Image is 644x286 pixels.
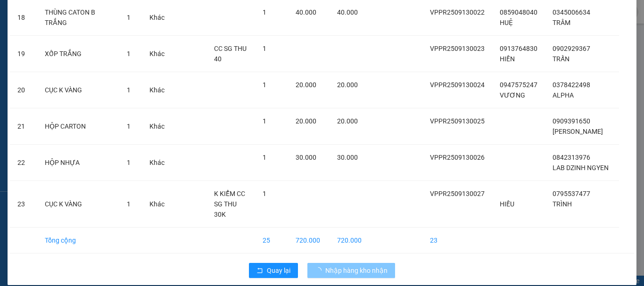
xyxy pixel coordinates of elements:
span: 20.000 [296,81,316,89]
span: 20.000 [337,117,358,125]
span: VPPR2509130027 [430,190,485,197]
span: 0913764830 [500,45,537,52]
span: 0909391650 [553,117,590,125]
span: 0795537477 [553,190,590,197]
span: CC SG THU 40 [214,45,247,63]
span: VPPR2509130026 [430,154,485,161]
span: ALPHA [553,91,574,99]
td: CỤC K VÀNG [37,181,119,228]
span: 0842313976 [553,154,590,161]
td: 23 [422,228,492,253]
span: 20.000 [296,117,316,125]
td: 20 [10,72,37,108]
span: HIỀN [500,55,515,63]
span: 0378422498 [553,81,590,89]
td: Khác [142,181,172,228]
td: 21 [10,108,37,145]
span: VƯƠNG [500,91,525,99]
span: TRẤN [553,55,570,63]
span: 40.000 [296,8,316,16]
span: HIẾU [500,200,514,208]
span: 1 [263,117,266,125]
td: Khác [142,36,172,72]
button: Nhập hàng kho nhận [307,263,395,278]
span: 1 [127,50,131,57]
span: TRÌNH [553,200,572,208]
span: K KIỂM CC SG THU 30K [214,190,245,218]
span: Nhập hàng kho nhận [325,265,388,276]
span: Quay lại [267,265,290,276]
span: 1 [127,86,131,94]
span: 1 [263,45,266,52]
span: VPPR2509130023 [430,45,485,52]
button: rollbackQuay lại [249,263,298,278]
span: TRÂM [553,19,570,26]
span: LAB DZINH NGYEN [553,164,609,172]
span: 1 [127,123,131,130]
span: 0345006634 [553,8,590,16]
td: 720.000 [288,228,330,253]
td: 25 [255,228,288,253]
td: HỘP CARTON [37,108,119,145]
span: 0859048040 [500,8,537,16]
span: 1 [263,154,266,161]
span: VPPR2509130022 [430,8,485,16]
span: 20.000 [337,81,358,89]
td: XỐP TRẮNG [37,36,119,72]
td: 23 [10,181,37,228]
td: Tổng cộng [37,228,119,253]
span: 1 [263,81,266,89]
td: 19 [10,36,37,72]
td: Khác [142,108,172,145]
span: 30.000 [337,154,358,161]
span: VPPR2509130025 [430,117,485,125]
span: HUỆ [500,19,513,26]
td: 22 [10,145,37,181]
span: 30.000 [296,154,316,161]
span: rollback [256,267,263,275]
span: loading [315,267,325,274]
span: 1 [127,159,131,166]
span: 0902929367 [553,45,590,52]
span: 40.000 [337,8,358,16]
td: 720.000 [330,228,369,253]
span: 1 [263,8,266,16]
span: 0947575247 [500,81,537,89]
td: Khác [142,72,172,108]
td: CỤC K VÀNG [37,72,119,108]
span: 1 [127,14,131,21]
span: 1 [127,200,131,208]
td: Khác [142,145,172,181]
span: VPPR2509130024 [430,81,485,89]
span: [PERSON_NAME] [553,128,603,135]
span: 1 [263,190,266,197]
td: HỘP NHỰA [37,145,119,181]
